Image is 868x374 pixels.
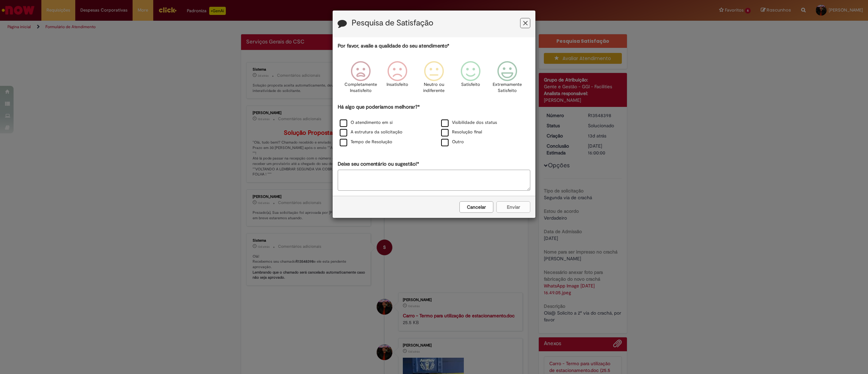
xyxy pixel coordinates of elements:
p: Neutro ou indiferente [422,81,446,94]
button: Cancelar [459,201,493,213]
label: Deixe seu comentário ou sugestão!* [338,161,419,168]
div: Satisfeito [453,56,488,102]
div: Insatisfeito [380,56,415,102]
label: O atendimento em si [340,119,393,126]
div: Extremamente Satisfeito [490,56,525,102]
label: Por favor, avalie a qualidade do seu atendimento* [338,42,449,50]
label: Pesquisa de Satisfação [352,19,433,27]
div: Há algo que poderíamos melhorar?* [338,104,530,147]
label: A estrutura da solicitação [340,129,402,135]
p: Satisfeito [461,81,480,88]
label: Outro [441,139,464,145]
p: Extremamente Satisfeito [493,81,522,94]
p: Completamente Insatisfeito [344,81,377,94]
label: Visibilidade dos status [441,119,497,126]
label: Tempo de Resolução [340,139,392,145]
div: Completamente Insatisfeito [343,56,378,102]
p: Insatisfeito [387,81,408,88]
label: Resolução final [441,129,482,135]
div: Neutro ou indiferente [417,56,451,102]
